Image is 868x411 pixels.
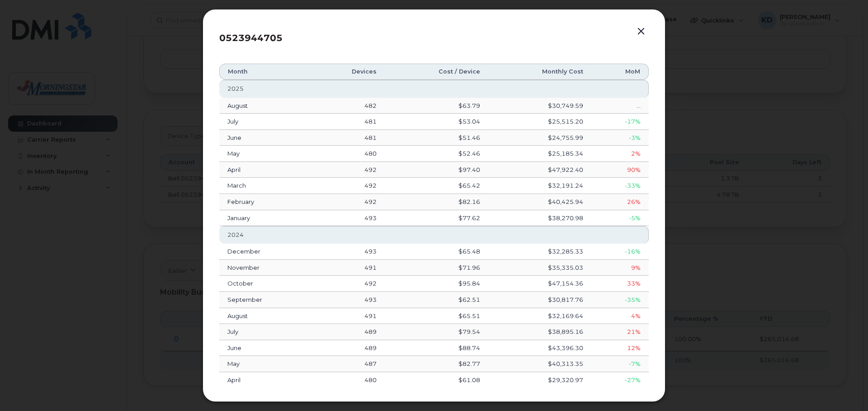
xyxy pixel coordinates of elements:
[219,340,311,356] td: June
[311,308,385,324] td: 491
[311,340,385,356] td: 489
[385,324,488,340] td: $79.54
[385,340,488,356] td: $88.74
[385,356,488,372] td: $82.77
[488,340,591,356] td: $43,396.30
[488,356,591,372] td: $40,313.35
[599,328,641,336] div: 21%
[599,312,641,320] div: 4%
[599,360,641,368] div: -7%
[385,308,488,324] td: $65.51
[599,344,641,352] div: 12%
[488,308,591,324] td: $32,169.64
[219,308,311,324] td: August
[311,324,385,340] td: 489
[488,324,591,340] td: $38,895.16
[311,356,385,372] td: 487
[219,356,311,372] td: May
[219,324,311,340] td: July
